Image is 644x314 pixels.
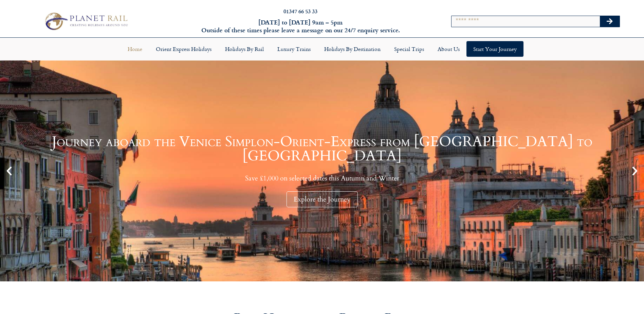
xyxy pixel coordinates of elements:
[283,7,317,15] a: 01347 66 53 33
[287,191,358,207] div: Explore the Journey
[3,165,15,177] div: Previous slide
[271,41,317,57] a: Luxury Trains
[121,41,149,57] a: Home
[387,41,431,57] a: Special Trips
[149,41,218,57] a: Orient Express Holidays
[317,41,387,57] a: Holidays by Destination
[431,41,466,57] a: About Us
[600,16,620,27] button: Search
[17,174,627,182] p: Save £1,000 on selected dates this Autumn and Winter
[629,165,641,177] div: Next slide
[466,41,523,57] a: Start your Journey
[41,11,130,32] img: Planet Rail Train Holidays Logo
[218,41,271,57] a: Holidays by Rail
[3,41,641,57] nav: Menu
[173,18,428,34] h6: [DATE] to [DATE] 9am – 5pm Outside of these times please leave a message on our 24/7 enquiry serv...
[17,135,627,163] h1: Journey aboard the Venice Simplon-Orient-Express from [GEOGRAPHIC_DATA] to [GEOGRAPHIC_DATA]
